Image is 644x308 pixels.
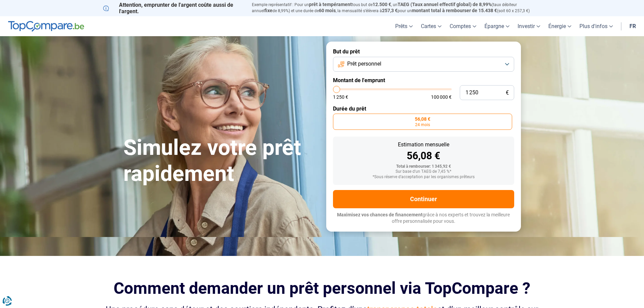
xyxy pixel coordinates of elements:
[412,8,497,13] span: montant total à rembourser de 15.438 €
[333,77,514,84] label: Montant de l'emprunt
[333,105,514,112] label: Durée du prêt
[391,16,417,36] a: Prêts
[319,8,336,13] span: 60 mois
[8,21,84,32] img: TopCompare
[309,2,352,7] span: prêt à tempérament
[415,117,430,121] span: 56,08 €
[625,16,640,36] a: fr
[338,169,509,174] div: Sur base d'un TAEG de 7,45 %*
[103,2,244,15] p: Attention, emprunter de l'argent coûte aussi de l'argent.
[338,151,509,161] div: 56,08 €
[337,212,423,217] span: Maximisez vos chances de financement
[431,95,452,99] span: 100 000 €
[333,212,514,225] p: grâce à nos experts et trouvez la meilleure offre personnalisée pour vous.
[333,57,514,72] button: Prêt personnel
[338,175,509,180] div: *Sous réserve d'acceptation par les organismes prêteurs
[382,8,398,13] span: 257,3 €
[398,2,492,7] span: TAEG (Taux annuel effectif global) de 8,99%
[544,16,575,36] a: Énergie
[514,16,544,36] a: Investir
[417,16,446,36] a: Cartes
[506,90,509,96] span: €
[338,164,509,169] div: Total à rembourser: 1 345,92 €
[338,142,509,147] div: Estimation mensuelle
[333,190,514,208] button: Continuer
[446,16,480,36] a: Comptes
[333,95,348,99] span: 1 250 €
[103,279,541,298] h2: Comment demander un prêt personnel via TopCompare ?
[347,60,381,68] span: Prêt personnel
[415,123,430,127] span: 24 mois
[480,16,514,36] a: Épargne
[373,2,391,7] span: 12.500 €
[264,8,272,13] span: fixe
[252,2,541,14] p: Exemple représentatif : Pour un tous but de , un (taux débiteur annuel de 8,99%) et une durée de ...
[123,135,318,187] h1: Simulez votre prêt rapidement
[333,48,514,55] label: But du prêt
[575,16,617,36] a: Plus d'infos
